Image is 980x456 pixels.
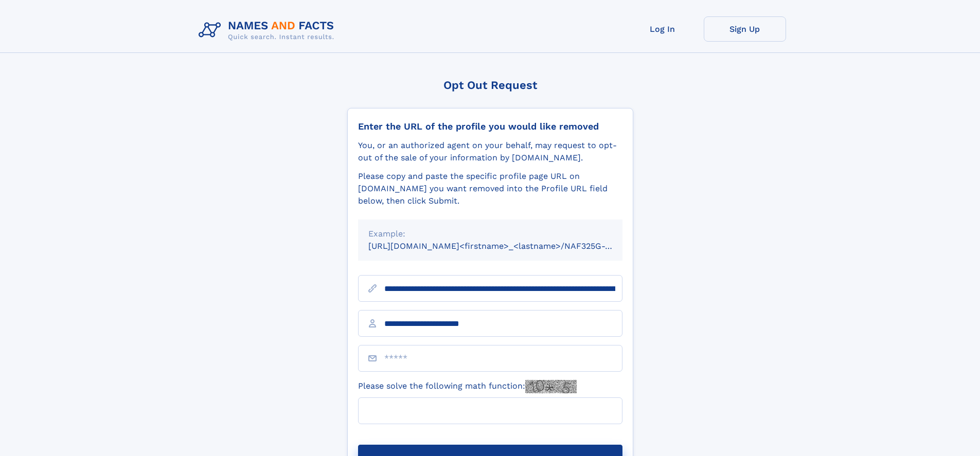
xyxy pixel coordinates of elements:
[621,16,704,42] a: Log In
[194,16,343,44] img: Logo Names and Facts
[358,139,622,164] div: You, or an authorized agent on your behalf, may request to opt-out of the sale of your informatio...
[704,16,786,42] a: Sign Up
[358,170,622,207] div: Please copy and paste the specific profile page URL on [DOMAIN_NAME] you want removed into the Pr...
[347,79,633,92] div: Opt Out Request
[368,228,612,240] div: Example:
[368,241,642,251] small: [URL][DOMAIN_NAME]<firstname>_<lastname>/NAF325G-xxxxxxxx
[358,121,622,132] div: Enter the URL of the profile you would like removed
[358,380,577,393] label: Please solve the following math function:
